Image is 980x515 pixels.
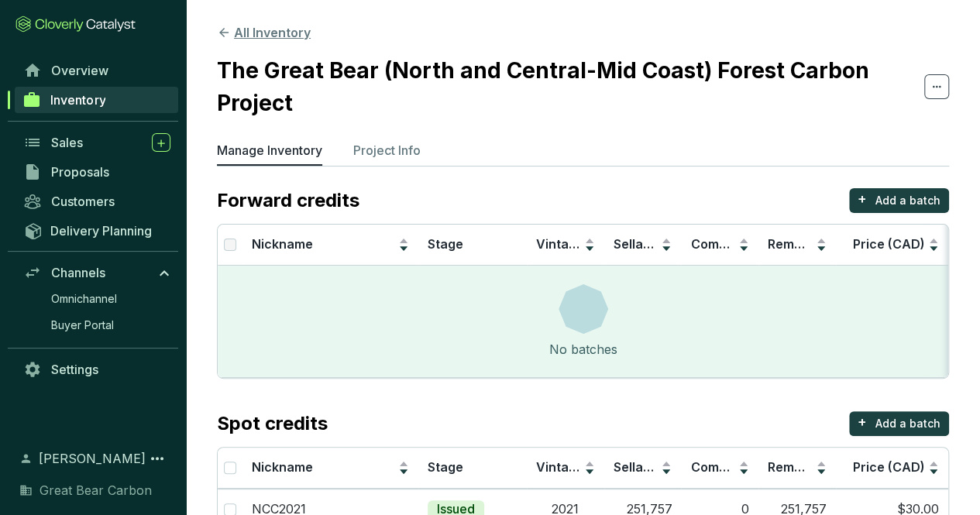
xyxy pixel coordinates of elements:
a: Proposals [15,159,178,185]
p: Manage Inventory [217,141,322,160]
span: Proposals [51,164,109,180]
button: +Add a batch [849,411,949,436]
span: Sales [51,135,83,150]
span: Price (CAD) [853,236,925,252]
h2: The Great Bear (North and Central-Mid Coast) Forest Carbon Project [217,54,924,119]
span: Price (CAD) [853,459,925,475]
a: Omnichannel [43,287,178,311]
p: Spot credits [217,411,328,436]
p: + [858,411,867,433]
p: Add a batch [875,416,940,431]
span: Committed [690,236,757,252]
span: Delivery Planning [50,223,152,239]
p: Project Info [353,141,421,160]
p: + [858,188,867,210]
span: Remaining [768,459,831,475]
span: Omnichannel [51,291,117,307]
span: Sellable [614,236,662,252]
span: Committed [690,459,757,475]
button: +Add a batch [849,188,949,213]
span: Great Bear Carbon [40,481,152,500]
th: Stage [418,225,527,266]
a: Channels [15,259,178,286]
span: Inventory [50,92,105,108]
button: All Inventory [217,23,311,42]
span: Overview [51,63,108,78]
a: Customers [15,188,178,215]
span: Remaining [768,236,831,252]
span: Nickname [252,236,313,252]
span: Vintage [536,459,584,475]
span: Channels [51,265,105,280]
a: Overview [15,57,178,84]
span: Stage [428,236,463,252]
div: No batches [549,340,617,359]
a: Delivery Planning [15,218,178,243]
a: Buyer Portal [43,314,178,337]
span: Stage [428,459,463,475]
span: [PERSON_NAME] [39,449,146,468]
span: Customers [51,194,115,209]
span: Buyer Portal [51,318,114,333]
span: Vintage [536,236,584,252]
p: Forward credits [217,188,359,213]
span: Sellable [614,459,662,475]
p: Add a batch [875,193,940,208]
span: Settings [51,362,98,377]
span: Nickname [252,459,313,475]
a: Inventory [15,87,178,113]
a: Settings [15,356,178,383]
th: Stage [418,448,527,489]
a: Sales [15,129,178,156]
